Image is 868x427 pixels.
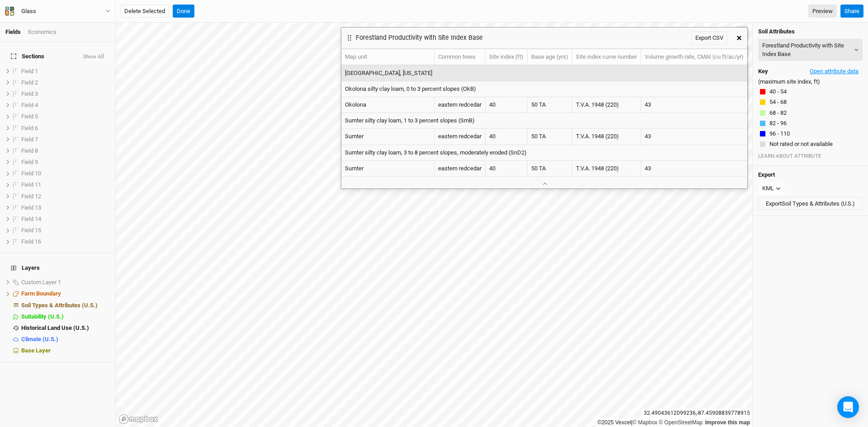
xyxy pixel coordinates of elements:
[21,136,110,143] div: Field 7
[21,159,110,166] div: Field 9
[21,302,110,309] div: Soil Types & Attributes (U.S.)
[21,113,38,120] span: Field 5
[758,28,863,35] h4: Soil Attributes
[840,5,863,18] button: Share
[758,197,863,211] button: ExportSoil Types & Attributes (U.S.)
[21,193,41,200] span: Field 12
[21,336,110,343] div: Climate (U.S.)
[598,419,631,426] a: ©2025 Vexcel
[21,347,110,354] div: Base Layer
[659,419,703,426] a: OpenStreetMap
[21,147,110,155] div: Field 8
[21,324,89,331] span: Historical Land Use (U.S.)
[758,171,863,178] h4: Export
[21,68,110,75] div: Field 1
[21,181,110,188] div: Field 11
[21,336,58,343] span: Climate (U.S.)
[21,290,61,297] span: Farm Boundary
[21,7,36,16] div: Glass
[21,313,64,320] span: Suitability (U.S.)
[11,53,44,60] span: Sections
[21,90,38,97] span: Field 3
[21,113,110,120] div: Field 5
[5,6,111,16] button: Glass
[769,140,833,149] button: Not rated or not available
[21,193,110,200] div: Field 12
[21,216,41,222] span: Field 14
[769,87,787,96] button: 40 - 54
[21,204,110,211] div: Field 13
[21,227,110,234] div: Field 15
[21,79,38,86] span: Field 2
[21,136,38,143] span: Field 7
[21,324,110,332] div: Historical Land Use (U.S.)
[83,54,104,60] button: Show All
[173,5,194,18] button: Done
[21,279,61,286] span: Custom Layer 1
[21,290,110,297] div: Farm Boundary
[598,418,750,427] div: |
[758,152,863,160] div: LEARN ABOUT ATTRIBUTE
[21,238,41,245] span: Field 16
[21,90,110,98] div: Field 3
[21,102,110,109] div: Field 4
[21,170,41,177] span: Field 10
[769,119,787,128] button: 82 - 96
[642,408,752,418] div: 32.49043612099236 , -87.45908839778915
[21,79,110,86] div: Field 2
[758,68,768,75] h4: Key
[705,419,750,426] a: Improve this map
[806,65,863,78] button: Open attribute data
[753,23,868,166] div: (maximum site index, ft)
[762,184,774,193] div: KML
[5,28,21,35] a: Fields
[808,5,837,18] a: Preview
[769,98,787,107] button: 54 - 68
[769,129,790,138] button: 96 - 110
[21,302,98,309] span: Soil Types & Attributes (U.S.)
[21,147,38,154] span: Field 8
[758,182,785,195] button: KML
[120,5,169,18] button: Delete Selected
[21,313,110,320] div: Suitability (U.S.)
[769,108,787,117] button: 68 - 82
[116,23,752,427] canvas: Map
[21,68,38,75] span: Field 1
[837,396,859,418] div: Open Intercom Messenger
[28,28,57,36] div: Economics
[21,238,110,245] div: Field 16
[21,170,110,177] div: Field 10
[21,227,41,234] span: Field 15
[758,39,863,61] button: Forestland Productivity with Site Index Base
[21,181,41,188] span: Field 11
[118,414,158,424] a: Mapbox logo
[21,125,110,132] div: Field 6
[5,259,110,277] h4: Layers
[21,102,38,108] span: Field 4
[21,216,110,223] div: Field 14
[21,279,110,286] div: Custom Layer 1
[21,125,38,131] span: Field 6
[632,419,657,426] a: Mapbox
[21,159,38,165] span: Field 9
[21,204,41,211] span: Field 13
[21,347,51,354] span: Base Layer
